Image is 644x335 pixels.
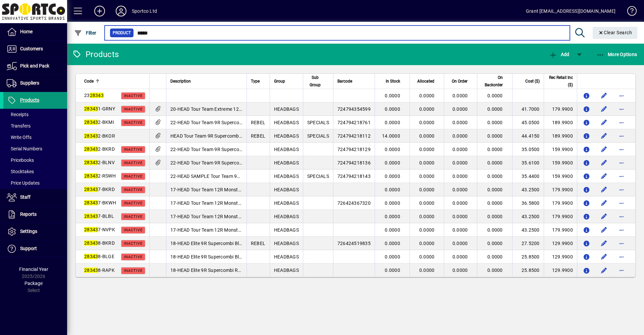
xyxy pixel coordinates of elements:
button: Edit [599,117,609,128]
div: Barcode [337,78,371,85]
span: 0.0000 [385,214,400,219]
span: Stocktakes [7,169,34,174]
span: 0.0000 [385,174,400,179]
span: 0.0000 [452,254,468,259]
span: 1-GRNY [84,106,115,111]
td: 43.2500 [512,210,544,223]
span: 0.0000 [419,120,435,125]
span: 17-HEAD Tour Team 12R Monstercombi Black/White [170,200,283,206]
button: More options [616,225,627,235]
span: On Backorder [481,74,502,89]
div: Group [274,78,299,85]
em: 28343 [84,160,98,165]
span: Financial Year [19,267,48,272]
td: 45.0500 [512,116,544,129]
a: Receipts [3,109,67,120]
span: 0.0000 [487,133,503,139]
span: 0.0000 [487,106,503,112]
span: HEADBAGS [274,241,299,246]
span: Products [20,97,39,103]
span: 8-BKRD [84,240,115,246]
em: 28343 [84,227,98,232]
span: Serial Numbers [7,146,42,151]
td: 189.9900 [544,116,577,129]
button: Edit [599,104,609,114]
span: 724794354599 [337,106,371,112]
a: Support [3,240,67,257]
span: 0.0000 [419,241,435,246]
span: 0.0000 [419,187,435,192]
span: 0.0000 [487,200,503,206]
button: Filter [72,27,98,39]
td: 25.8500 [512,250,544,264]
span: 724794218136 [337,160,371,165]
a: Pick and Pack [3,58,67,75]
span: 0.0000 [452,120,468,125]
td: 35.0500 [512,143,544,156]
a: Knowledge Base [622,1,636,23]
div: Products [72,49,119,60]
span: Inactive [124,94,143,98]
span: HEADBAGS [274,254,299,259]
a: Home [3,23,67,40]
span: Transfers [7,123,31,129]
span: SPECIALS [307,120,329,125]
span: 0.0000 [452,187,468,192]
span: HEADBAGS [274,133,299,139]
td: 129.9900 [544,237,577,250]
button: More options [616,184,627,195]
span: Inactive [124,188,143,192]
span: 2-RSWH [84,173,116,179]
div: On Backorder [481,74,508,89]
span: 0.0000 [452,214,468,219]
span: Price Updates [7,180,40,186]
span: REBEL [251,241,265,246]
div: Allocated [414,78,440,85]
td: 189.9900 [544,129,577,143]
span: Inactive [124,228,143,232]
td: 25.8500 [512,264,544,277]
button: Edit [599,198,609,208]
span: SPECIALS [307,174,329,179]
span: 0.0000 [452,268,468,273]
button: More options [616,131,627,141]
span: Allocated [417,78,434,85]
span: 22-HEAD Tour Team 9R Supercombi Black/Red [170,147,270,152]
span: 0.0000 [419,214,435,219]
span: 0.0000 [487,268,503,273]
span: 22-HEAD SAMPLE Tour Team 9R Supercombi Rose/White*** [170,174,299,179]
span: 0.0000 [385,268,400,273]
a: Staff [3,189,67,206]
span: 7-BKRD [84,187,115,192]
span: 0.0000 [452,174,468,179]
span: REBEL [251,120,265,125]
button: Edit [599,144,609,155]
td: 179.9900 [544,223,577,237]
span: Inactive [124,147,143,152]
td: 43.2500 [512,223,544,237]
span: Inactive [124,255,143,259]
span: 0.0000 [385,200,400,206]
span: Reports [20,211,37,217]
span: 7-BLBL [84,213,114,219]
em: 28343 [84,173,98,179]
span: HEADBAGS [274,214,299,219]
div: Grant [EMAIL_ADDRESS][DOMAIN_NAME] [526,6,615,16]
em: 28343 [84,119,98,125]
span: 726424519835 [337,241,371,246]
a: Write Offs [3,132,67,143]
td: 179.9900 [544,196,577,210]
td: 35.4400 [512,170,544,183]
button: Edit [599,157,609,168]
div: In Stock [379,78,406,85]
span: On Order [452,78,468,85]
em: 28343 [84,106,98,111]
button: More options [616,117,627,128]
span: Description [170,78,191,85]
span: Inactive [124,107,143,111]
span: Package [24,281,43,286]
span: 0.0000 [487,214,503,219]
span: Home [20,29,33,34]
span: 0.0000 [385,93,400,98]
span: Type [251,78,260,85]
